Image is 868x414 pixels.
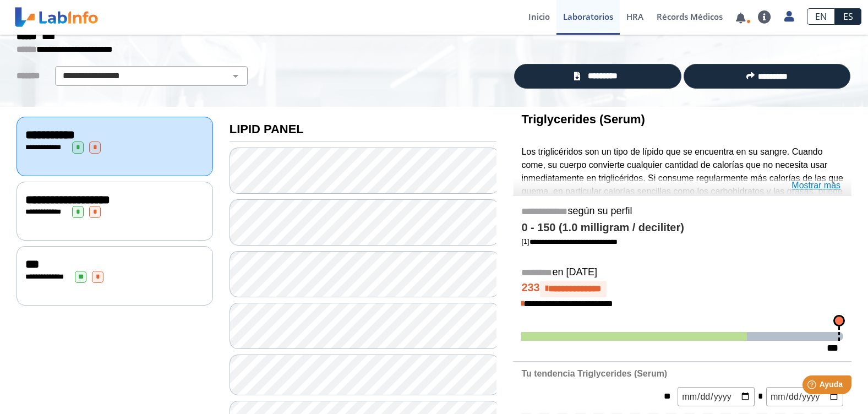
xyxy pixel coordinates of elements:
a: Mostrar más [791,179,840,192]
b: Tu tendencia Triglycerides (Serum) [521,369,667,378]
input: mm/dd/yyyy [766,387,843,406]
a: [1] [521,237,617,246]
input: mm/dd/yyyy [678,387,755,406]
span: HRA [626,11,643,22]
iframe: Help widget launcher [770,371,856,402]
b: LIPID PANEL [230,122,304,136]
h5: en [DATE] [521,266,843,279]
p: Los triglicéridos son un tipo de lípido que se encuentra en su sangre. Cuando come, su cuerpo con... [521,145,843,250]
a: EN [807,8,835,25]
b: Triglycerides (Serum) [521,112,645,126]
h4: 233 [521,281,843,297]
h5: según su perfil [521,205,843,218]
a: ES [835,8,861,25]
h4: 0 - 150 (1.0 milligram / deciliter) [521,221,843,235]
